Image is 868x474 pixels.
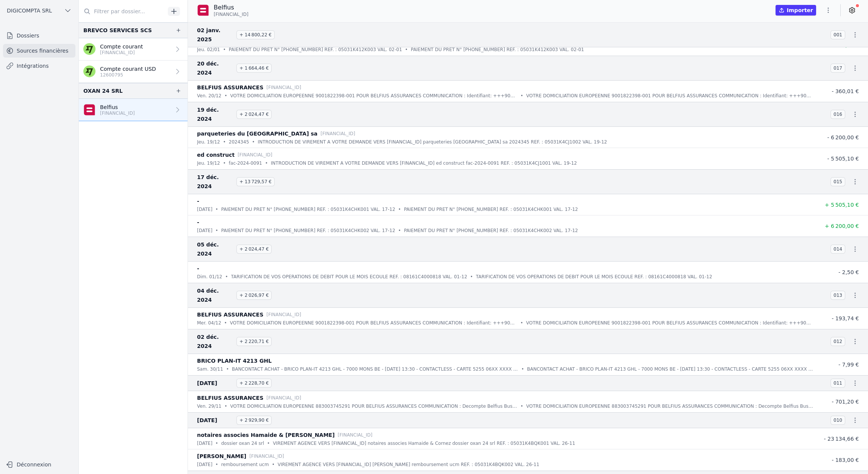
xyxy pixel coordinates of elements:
div: • [267,440,270,447]
div: • [225,273,228,281]
p: VOTRE DOMICILIATION EUROPEENNE 9001822398-001 POUR BELFIUS ASSURANCES COMMUNICATION : Identifiant... [526,92,813,100]
span: - 23 134,66 € [824,436,859,442]
span: 016 [830,110,845,119]
div: OXAN 24 SRL [83,86,123,95]
a: Intégrations [3,59,75,73]
span: 05 déc. 2024 [197,240,233,258]
p: PAIEMENT DU PRET N° [PHONE_NUMBER] REF. : 05031K4CHK001 VAL. 17-12 [404,206,578,213]
span: 011 [830,379,845,388]
p: Compte courant [100,43,143,50]
div: • [398,206,401,213]
p: PAIEMENT DU PRET N° [PHONE_NUMBER] REF. : 05031K412K003 VAL. 02-01 [229,46,402,53]
p: [FINANCIAL_ID] [238,151,272,159]
span: + 2 228,70 € [236,379,272,388]
p: Belfius [214,3,249,12]
span: - 7,99 € [838,362,859,368]
p: [FINANCIAL_ID] [321,130,355,137]
span: [FINANCIAL_ID] [214,11,249,17]
div: • [521,402,523,410]
p: jeu. 19/12 [197,138,220,146]
div: • [216,461,218,468]
button: DIGICOMPTA SRL [3,5,75,17]
p: [FINANCIAL_ID] [249,452,284,460]
p: [FINANCIAL_ID] [338,431,372,439]
p: INTRODUCTION DE VIREMENT A VOTRE DEMANDE VERS [FINANCIAL_ID] parqueteries [GEOGRAPHIC_DATA] sa 20... [258,138,607,146]
div: • [470,273,473,281]
div: • [405,46,408,53]
div: • [216,227,218,234]
p: [DATE] [197,206,213,213]
p: BRICO PLAN-IT 4213 GHL [197,356,272,365]
div: • [223,46,226,53]
p: BANCONTACT ACHAT - BRICO PLAN-IT 4213 GHL - 7000 MONS BE - [DATE] 13:30 - CONTACTLESS - CARTE 525... [232,365,518,373]
p: BELFIUS ASSURANCES [197,393,263,402]
span: 20 déc. 2024 [197,59,233,77]
img: belfius-1.png [83,104,95,116]
div: • [223,159,226,167]
span: + 13 729,57 € [236,177,275,186]
p: dossier oxan 24 srl [221,440,264,447]
span: + 2 929,90 € [236,416,272,425]
span: 014 [830,245,845,254]
div: • [216,440,218,447]
span: - 183,00 € [832,457,859,463]
span: 001 [830,30,845,39]
span: + 2 220,71 € [236,337,272,346]
p: PAIEMENT DU PRET N° [PHONE_NUMBER] REF. : 05031K4CHK002 VAL. 17-12 [404,227,578,234]
span: 19 déc. 2024 [197,105,233,123]
span: + 5 505,10 € [825,202,859,208]
input: Filtrer par dossier... [79,5,165,18]
p: TARIFICATION DE VOS OPERATIONS DE DEBIT POUR LE MOIS ECOULE REF. : 08161C4000818 VAL. 01-12 [476,273,712,281]
span: + 2 024,47 € [236,110,272,119]
p: VOTRE DOMICILIATION EUROPEENNE 9001822398-001 POUR BELFIUS ASSURANCES COMMUNICATION : Identifiant... [230,92,518,100]
div: • [224,92,227,100]
p: [DATE] [197,227,213,234]
p: INTRODUCTION DE VIREMENT A VOTRE DEMANDE VERS [FINANCIAL_ID] ed construct fac-2024-0091 REF. : 05... [271,159,577,167]
span: 02 janv. 2025 [197,26,233,44]
p: TARIFICATION DE VOS OPERATIONS DE DEBIT POUR LE MOIS ECOULE REF. : 08161C4000818 VAL. 01-12 [231,273,467,281]
span: - 193,74 € [832,315,859,321]
p: [FINANCIAL_ID] [100,110,135,116]
p: fac-2024-0091 [229,159,262,167]
button: Importer [776,5,816,16]
p: [FINANCIAL_ID] [100,50,143,56]
span: 017 [830,64,845,73]
div: • [224,319,227,327]
p: VOTRE DOMICILIATION EUROPEENNE 883003745291 POUR BELFIUS ASSURANCES COMMUNICATION : Decompte Belf... [230,402,518,410]
a: Belfius [FINANCIAL_ID] [79,99,188,121]
span: - 360,01 € [832,88,859,94]
span: 015 [830,177,845,186]
div: • [520,319,523,327]
p: VIREMENT AGENCE VERS [FINANCIAL_ID] notaires associes Hamaide & Cornez dossier oxan 24 srl REF. :... [273,440,575,447]
p: [DATE] [197,440,213,447]
p: parqueteries du [GEOGRAPHIC_DATA] sa [197,129,317,138]
span: - 701,20 € [832,399,859,405]
span: 17 déc. 2024 [197,173,233,191]
div: • [252,138,255,146]
a: Compte courant [FINANCIAL_ID] [79,38,188,61]
p: mer. 04/12 [197,319,221,327]
span: + 6 200,00 € [825,223,859,229]
p: - [197,196,199,206]
p: [PERSON_NAME] [197,452,246,461]
div: • [272,461,275,468]
span: + 1 664,46 € [236,64,272,73]
img: wise.png [83,43,95,55]
p: jeu. 19/12 [197,159,220,167]
div: • [226,365,229,373]
p: [DATE] [197,461,213,468]
p: 2024345 [229,138,249,146]
p: VIREMENT AGENCE VERS [FINANCIAL_ID] [PERSON_NAME] remboursement ucm REF. : 05031K4BQK002 VAL. 26-11 [278,461,540,468]
span: + 2 026,97 € [236,291,272,300]
p: remboursement ucm [221,461,269,468]
p: VOTRE DOMICILIATION EUROPEENNE 9001822398-001 POUR BELFIUS ASSURANCES COMMUNICATION : Identifiant... [230,319,518,327]
img: belfius-1.png [197,4,209,16]
p: dim. 01/12 [197,273,222,281]
p: [FINANCIAL_ID] [266,394,301,402]
div: BREVCO SERVICES SCS [83,26,152,35]
span: - 6 200,00 € [827,134,859,140]
div: • [224,402,227,410]
p: PAIEMENT DU PRET N° [PHONE_NUMBER] REF. : 05031K4CHK001 VAL. 17-12 [221,206,395,213]
p: VOTRE DOMICILIATION EUROPEENNE 9001822398-001 POUR BELFIUS ASSURANCES COMMUNICATION : Identifiant... [526,319,813,327]
div: • [521,92,523,100]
